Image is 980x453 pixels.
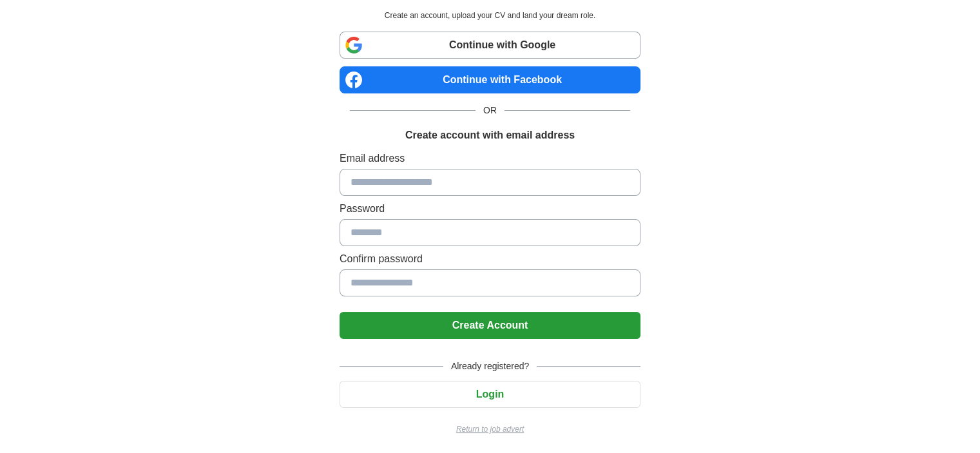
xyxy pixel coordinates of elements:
a: Continue with Google [340,32,640,59]
span: OR [476,104,504,117]
p: Create an account, upload your CV and land your dream role. [342,10,638,21]
button: Login [340,381,640,408]
h1: Create account with email address [405,128,575,143]
label: Password [340,201,640,217]
label: Email address [340,151,640,166]
a: Continue with Facebook [340,66,640,93]
a: Login [340,389,640,400]
button: Create Account [340,312,640,339]
label: Confirm password [340,251,640,267]
a: Return to job advert [340,423,640,435]
span: Already registered? [443,360,537,373]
